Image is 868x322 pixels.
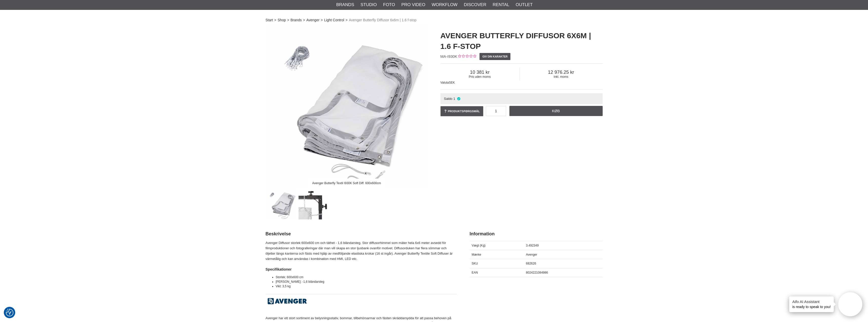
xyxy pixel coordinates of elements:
[345,17,347,23] span: >
[526,262,536,265] span: 682626
[440,54,457,59] span: MA-I930K
[266,240,457,261] p: Avenger Diffusor storlek 600x600 cm och täthet - 1,6 bländarsteg. Stor diffusorhimmel som mäter h...
[266,292,457,311] img: Avenger - About
[266,231,457,237] h2: Beskrivelse
[276,284,457,289] li: Vikt: 3,5 kg
[303,17,305,23] span: >
[526,271,548,274] span: 8024221084986
[509,106,603,116] a: Køb
[266,17,273,23] a: Start
[520,69,603,75] span: 12 976.25
[464,2,486,8] a: Discover
[440,69,519,75] span: 10 381
[526,244,539,247] span: 3.492349
[470,231,603,237] h2: Information
[526,253,537,256] span: Avenger
[361,2,377,8] a: Studio
[299,189,329,219] img: Montering mot ram (ram ingår ej)
[472,244,486,247] span: Vægt (Kg)
[401,2,425,8] a: Pro Video
[324,17,344,23] a: Light Control
[278,17,286,23] a: Shop
[383,2,395,8] a: Foto
[789,296,834,312] div: is ready to speak to you!
[472,262,478,265] span: SKU
[6,308,13,317] button: Samtykkepræferencer
[440,81,449,84] span: Valuta
[276,279,457,284] li: [PERSON_NAME]: -1,6 bländarsteg
[432,2,457,8] a: Workflow
[444,97,452,101] span: Saldo
[440,106,484,116] a: Produktspørgsmål
[349,17,416,23] span: Avenger Butterfly Diffusor 6x6m | 1.6 f-stop
[276,275,457,279] li: Storlek: 600x600 cm
[457,54,476,59] div: Kundebed&#248;mmelse: 0
[792,299,831,304] h4: Aifo AI Assistant
[493,2,509,8] a: Rental
[479,53,510,60] a: Giv din karakter
[266,25,428,187] img: Avenger Butterfly Textil I930K Soft Diff. 600x600cm
[274,17,276,23] span: >
[321,17,323,23] span: >
[336,2,354,8] a: Brands
[6,309,13,316] img: Revisit consent button
[520,75,603,79] span: Inkl. moms
[306,17,320,23] a: Avenger
[440,75,519,79] span: Pris uden moms
[472,271,478,274] span: EAN
[440,30,603,52] h1: Avenger Butterfly Diffusor 6x6m | 1.6 f-stop
[308,179,385,187] div: Avenger Butterfly Textil I930K Soft Diff. 600x600cm
[456,97,461,101] i: På lager
[472,253,481,256] span: Mærke
[290,17,302,23] a: Brands
[453,97,455,101] span: 1
[266,267,457,272] h4: Specifikationer
[516,2,533,8] a: Outlet
[266,189,297,219] img: Avenger Butterfly Textil I930K Soft Diff. 600x600cm
[287,17,289,23] span: >
[449,81,455,84] span: SEK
